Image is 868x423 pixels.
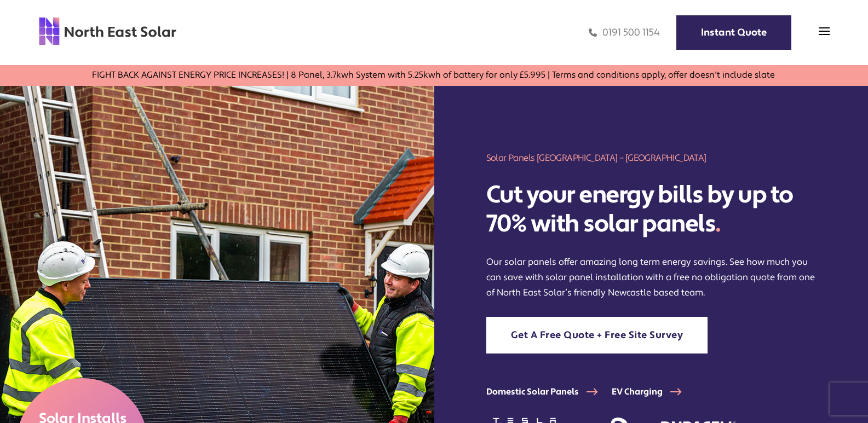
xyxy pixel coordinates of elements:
[589,26,660,39] a: 0191 500 1154
[819,26,830,37] img: menu icon
[676,15,791,50] a: Instant Quote
[486,386,612,397] a: Domestic Solar Panels
[486,152,816,164] h1: Solar Panels [GEOGRAPHIC_DATA] – [GEOGRAPHIC_DATA]
[486,181,816,239] h2: Cut your energy bills by up to 70% with solar panels
[612,386,695,397] a: EV Charging
[800,355,868,407] iframe: chat widget
[486,317,708,354] a: Get A Free Quote + Free Site Survey
[589,26,597,39] img: phone icon
[715,208,721,239] span: .
[38,16,177,46] img: north east solar logo
[486,254,816,300] p: Our solar panels offer amazing long term energy savings. See how much you can save with solar pan...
